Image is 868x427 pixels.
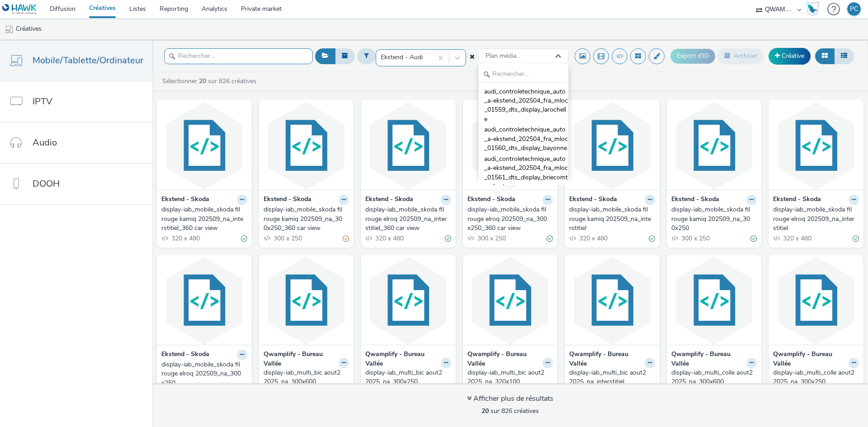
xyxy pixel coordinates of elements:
strong: Ekstend - Skoda [365,195,413,205]
span: audi_controletechnique_auto_a-ekstend_202504_fra_mloc_01559_dts_display_larochelle [484,87,568,124]
button: Liste [834,48,854,64]
div: display-iab_mobile_skoda fil rouge elroq 202509_na_300x250 [161,360,244,388]
span: 320 x 480 [578,234,608,243]
img: display-iab_multi_colle aout2 2025_na_300x250 visual [771,257,861,345]
span: Audio [33,136,57,149]
a: display-iab_mobile_skoda fil rouge elroq 202509_na_300x250_360 car view [467,205,553,233]
input: Rechercher... [164,48,313,64]
div: display-iab_mobile_skoda fil rouge kamiq 202509_na_300x250 [671,205,754,233]
a: display-iab_mobile_skoda fil rouge elroq 202509_na_interstitiel_360 car view [365,205,451,233]
img: display-iab_multi_bic aout2 2025_na_300x600 visual [261,257,352,345]
img: display-iab_multi_bic aout2 2025_na_interstitiel visual [567,257,657,345]
a: display-iab_mobile_skoda fil rouge kamiq 202509_na_300x250 [671,205,757,233]
div: display-iab_mobile_skoda fil rouge kamiq 202509_na_interstitiel [569,205,651,233]
span: 320 x 480 [374,234,404,243]
a: Créative [769,48,811,64]
span: 300 x 250 [476,234,506,243]
span: 300 x 250 [680,234,710,243]
div: Partiellement valide [343,234,349,243]
span: Plan média... [486,52,520,60]
button: Grille [815,48,835,64]
div: display-iab_mobile_skoda fil rouge elroq 202509_na_interstitiel [773,205,855,233]
img: display-iab_mobile_skoda fil rouge elroq 202509_na_interstitiel_360 car view visual [363,102,453,190]
img: Hawk Academy [806,2,819,16]
a: display-iab_multi_bic aout2 2025_na_interstitiel [569,368,655,387]
span: audi_controletechnique_auto_a-ekstend_202504_fra_mloc_01561_dts_display_briecomterobert [484,155,568,192]
button: Export d'ID [670,49,715,63]
div: display-iab_mobile_skoda fil rouge kamiq 202509_na_interstitiel_360 car view [161,205,244,233]
div: display-iab_multi_colle aout2 2025_na_300x600 [671,368,754,387]
strong: 20 [481,407,489,415]
div: display-iab_multi_colle aout2 2025_na_300x250 [773,368,855,387]
div: display-iab_multi_bic aout2 2025_na_320x100 [467,368,550,387]
strong: Ekstend - Skoda [773,195,821,205]
span: Mobile/Tablette/Ordinateur [33,54,143,67]
img: display-iab_multi_bic aout2 2025_na_320x100 visual [465,257,556,345]
strong: Qwamplify - Bureau Vallée [671,350,745,368]
img: display-iab_mobile_skoda fil rouge kamiq 202509_na_300x250 visual [669,102,759,190]
strong: Qwamplify - Bureau Vallée [264,350,337,368]
img: display-iab_mobile_skoda fil rouge elroq 202509_na_interstitiel visual [771,102,861,190]
div: PC [850,2,858,16]
strong: Ekstend - Skoda [671,195,719,205]
a: display-iab_mobile_skoda fil rouge elroq 202509_na_300x250 [161,360,247,388]
img: display-iab_multi_bic aout2 2025_na_300x250 visual [363,257,453,345]
a: Hawk Academy [806,2,823,16]
img: display-iab_multi_colle aout2 2025_na_300x600 visual [669,257,759,345]
a: display-iab_multi_bic aout2 2025_na_320x100 [467,368,553,387]
div: display-iab_mobile_skoda fil rouge elroq 202509_na_300x250_360 car view [467,205,550,233]
img: display-iab_mobile_skoda fil rouge kamiq 202509_na_interstitiel_360 car view visual [159,102,250,190]
span: IPTV [33,95,52,108]
div: display-iab_mobile_skoda fil rouge elroq 202509_na_interstitiel_360 car view [365,205,448,233]
a: display-iab_mobile_skoda fil rouge elroq 202509_na_interstitiel [773,205,859,233]
button: Archiver [717,48,764,64]
span: audi_controletechnique_auto_a-ekstend_202504_fra_mloc_01560_dts_display_bayonne [484,125,568,153]
img: display-iab_mobile_skoda fil rouge elroq 202509_na_300x250_360 car view visual [465,102,556,190]
a: display-iab_multi_colle aout2 2025_na_300x250 [773,368,859,387]
span: 320 x 480 [170,234,200,243]
span: sur 826 créatives [481,407,539,415]
strong: Qwamplify - Bureau Vallée [365,350,439,368]
strong: 20 [199,77,206,85]
strong: Qwamplify - Bureau Vallée [569,350,642,368]
strong: Qwamplify - Bureau Vallée [773,350,846,368]
img: display-iab_mobile_skoda fil rouge kamiq 202509_na_300x250_360 car view visual [261,102,352,190]
div: display-iab_multi_bic aout2 2025_na_300x600 [264,368,346,387]
strong: Ekstend - Skoda [264,195,311,205]
img: undefined Logo [2,4,37,15]
a: display-iab_multi_colle aout2 2025_na_300x600 [671,368,757,387]
div: display-iab_multi_bic aout2 2025_na_interstitiel [569,368,651,387]
a: display-iab_mobile_skoda fil rouge kamiq 202509_na_300x250_360 car view [264,205,349,233]
strong: Ekstend - Skoda [161,195,209,205]
div: Valide [750,234,757,243]
div: Afficher plus de résultats [467,394,553,404]
div: Valide [853,234,859,243]
a: display-iab_mobile_skoda fil rouge kamiq 202509_na_interstitiel_360 car view [161,205,247,233]
span: 300 x 250 [273,234,302,243]
img: display-iab_mobile_skoda fil rouge kamiq 202509_na_interstitiel visual [567,102,657,190]
div: display-iab_mobile_skoda fil rouge kamiq 202509_na_300x250_360 car view [264,205,346,233]
input: Rechercher... [479,67,568,83]
strong: Ekstend - Skoda [161,350,209,360]
a: display-iab_mobile_skoda fil rouge kamiq 202509_na_interstitiel [569,205,655,233]
strong: Qwamplify - Bureau Vallée [467,350,541,368]
strong: Ekstend - Skoda [467,195,515,205]
div: display-iab_multi_bic aout2 2025_na_300x250 [365,368,448,387]
a: Sélectionner sur 826 créatives [161,77,260,85]
img: display-iab_mobile_skoda fil rouge elroq 202509_na_300x250 visual [159,257,250,345]
div: Valide [445,234,451,243]
div: Valide [649,234,655,243]
img: mobile [5,25,14,34]
span: DOOH [33,177,60,190]
div: Valide [241,234,247,243]
strong: Ekstend - Skoda [569,195,617,205]
a: display-iab_multi_bic aout2 2025_na_300x600 [264,368,349,387]
span: 320 x 480 [782,234,811,243]
div: Valide [547,234,553,243]
a: display-iab_multi_bic aout2 2025_na_300x250 [365,368,451,387]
